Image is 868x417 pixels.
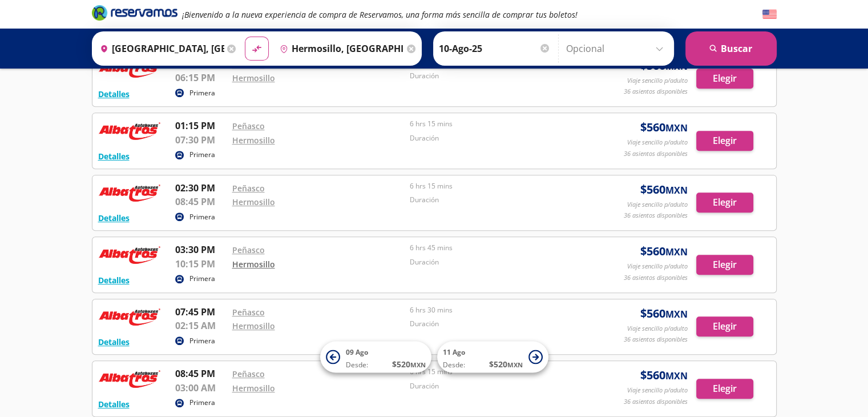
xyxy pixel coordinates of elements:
input: Opcional [566,34,668,63]
button: Elegir [696,379,753,399]
p: Duración [410,381,582,391]
p: 07:30 PM [175,133,227,147]
p: Duración [410,257,582,267]
button: Elegir [696,131,753,151]
input: Buscar Destino [275,34,404,63]
small: MXN [665,60,688,73]
small: MXN [410,360,426,369]
p: Viaje sencillo p/adulto [627,386,688,395]
p: Primera [189,212,215,222]
p: Duración [410,133,582,143]
p: 36 asientos disponibles [624,149,688,159]
img: RESERVAMOS [98,305,161,328]
p: 36 asientos disponibles [624,211,688,220]
p: 08:45 PM [175,195,227,209]
button: Detalles [98,398,130,410]
small: MXN [507,360,523,369]
em: ¡Bienvenido a la nueva experiencia de compra de Reservamos, una forma más sencilla de comprar tus... [182,9,578,20]
p: 01:15 PM [175,119,227,133]
input: Elegir Fecha [439,34,551,63]
span: $ 560 [640,367,688,384]
a: Hermosillo [232,383,275,394]
button: Detalles [98,212,130,224]
a: Hermosillo [232,320,275,331]
span: $ 520 [489,358,523,370]
p: 6 hrs 15 mins [410,119,582,129]
small: MXN [665,246,688,258]
span: $ 560 [640,181,688,198]
span: $ 560 [640,119,688,136]
p: Primera [189,150,215,160]
a: Peñasco [232,59,265,70]
p: Duración [410,71,582,81]
a: Peñasco [232,368,265,379]
a: Hermosillo [232,259,275,270]
span: Desde: [443,360,465,370]
a: Peñasco [232,307,265,318]
span: Desde: [346,360,368,370]
p: 36 asientos disponibles [624,397,688,407]
p: 36 asientos disponibles [624,335,688,344]
img: RESERVAMOS [98,119,161,142]
p: Primera [189,336,215,346]
small: MXN [665,308,688,320]
i: Brand Logo [92,4,177,21]
p: 36 asientos disponibles [624,273,688,283]
small: MXN [665,122,688,134]
p: Primera [189,274,215,284]
small: MXN [665,370,688,382]
p: 02:30 PM [175,181,227,195]
p: 6 hrs 45 mins [410,243,582,253]
button: Elegir [696,316,753,336]
button: Buscar [685,31,777,66]
button: Detalles [98,150,130,162]
p: 6 hrs 30 mins [410,305,582,315]
input: Buscar Origen [95,34,224,63]
a: Hermosillo [232,73,275,83]
a: Brand Logo [92,4,177,25]
img: RESERVAMOS [98,181,161,204]
span: $ 560 [640,243,688,260]
p: Duración [410,319,582,329]
button: Elegir [696,255,753,275]
p: 36 asientos disponibles [624,87,688,97]
p: 03:00 AM [175,381,227,395]
button: Detalles [98,274,130,286]
p: Viaje sencillo p/adulto [627,200,688,210]
span: $ 560 [640,305,688,322]
p: Primera [189,88,215,98]
span: 11 Ago [443,347,465,357]
a: Hermosillo [232,197,275,207]
p: 08:45 PM [175,367,227,380]
p: 02:15 AM [175,319,227,332]
p: 6 hrs 15 mins [410,181,582,191]
button: 11 AgoDesde:$520MXN [437,342,548,373]
a: Peñasco [232,183,265,194]
span: 09 Ago [346,347,368,357]
img: RESERVAMOS [98,243,161,266]
a: Hermosillo [232,135,275,146]
button: Detalles [98,336,130,348]
span: $ 520 [392,358,426,370]
button: Detalles [98,88,130,100]
small: MXN [665,184,688,197]
button: Elegir [696,193,753,212]
p: 07:45 PM [175,305,227,319]
p: Viaje sencillo p/adulto [627,76,688,86]
p: Primera [189,398,215,408]
p: Viaje sencillo p/adulto [627,138,688,147]
p: 10:15 PM [175,257,227,271]
p: 06:15 PM [175,71,227,85]
button: English [762,7,777,22]
a: Peñasco [232,244,265,255]
p: Duración [410,195,582,205]
p: Viaje sencillo p/adulto [627,262,688,271]
p: Viaje sencillo p/adulto [627,324,688,334]
a: Peñasco [232,121,265,131]
button: 09 AgoDesde:$520MXN [320,342,431,373]
button: Elegir [696,69,753,89]
img: RESERVAMOS [98,367,161,390]
p: 03:30 PM [175,243,227,256]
